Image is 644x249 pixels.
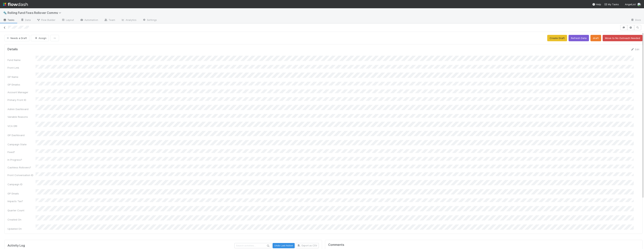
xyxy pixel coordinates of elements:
div: Fund Name [7,58,36,62]
a: Settings [139,17,160,23]
button: Move to No Outreach Needed [603,35,643,41]
img: avatar_e8864cf0-19e8-4fe1-83d1-96e6bcd27180.png [637,3,641,6]
div: GP Name [7,75,36,79]
div: Front Conversation ID [7,173,36,177]
div: GP Emails [7,192,36,195]
div: Account Manager [7,90,36,94]
div: GP Emailss [7,83,36,86]
div: GP Dashboard [7,133,36,137]
h5: Details [7,47,18,51]
button: Needs a Draft [4,35,29,41]
div: Front Link [7,66,36,70]
div: VCA DRI [7,124,36,128]
input: Search activities... [234,243,272,248]
div: Help [592,2,601,6]
span: My Tasks [604,3,619,6]
h5: Activity Log [7,244,234,247]
button: Export as CSV [295,243,319,248]
a: Team [101,17,118,23]
a: Analytics [118,17,139,23]
a: Edit [631,48,639,51]
a: Data [18,17,34,23]
div: Fixed? [7,150,36,154]
a: Flow Builder [34,17,58,23]
div: Quarter Count [7,208,36,212]
div: Created On [7,218,36,221]
a: Docs [628,17,644,23]
div: Campaign ID [7,182,36,186]
img: logo-inverted-e16ddd16eac7371096b0.svg [3,1,28,7]
div: Impacts Tax? [7,199,36,203]
span: Flow Builder [37,18,55,22]
button: Undo Last Action [273,243,295,248]
button: draft [590,35,601,41]
span: Needs a Draft [6,37,27,40]
a: Layout [58,17,77,23]
div: Primary Front ID [7,98,36,102]
button: Refresh Data [569,35,589,41]
button: Create Draft [547,35,567,41]
div: Admin Dashboard [7,107,36,111]
span: Rolling Fund Fixes Rollover Comms [7,11,63,15]
h5: Comments [328,243,640,247]
span: Tasks [3,18,15,22]
div: Cashless Rollovers? [7,166,36,169]
a: My Tasks [604,2,619,6]
span: 🔩 [3,11,7,14]
span: AngelList [625,3,636,6]
div: Updated On [7,227,36,231]
div: In Progress? [7,158,36,162]
div: Campaign State [7,142,36,146]
button: Assign [31,35,49,41]
a: Automation [77,17,101,23]
div: Variable Reasons [7,115,36,119]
